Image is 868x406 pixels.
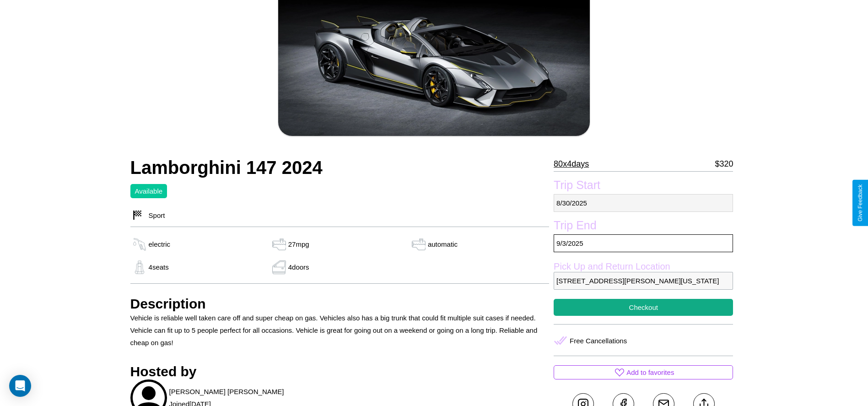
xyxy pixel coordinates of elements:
p: 4 doors [288,261,309,273]
p: $ 320 [715,157,733,171]
p: [STREET_ADDRESS][PERSON_NAME][US_STATE] [554,272,733,290]
h2: Lamborghini 147 2024 [130,157,550,178]
img: gas [270,260,288,274]
p: Available [135,185,163,197]
p: Vehicle is reliable well taken care off and super cheap on gas. Vehicles also has a big trunk tha... [130,312,550,349]
img: gas [270,238,288,251]
h3: Description [130,296,550,312]
img: gas [410,238,428,251]
p: Add to favorites [626,366,674,379]
p: 80 x 4 days [554,157,589,171]
img: gas [130,238,149,251]
div: Give Feedback [857,184,863,222]
label: Trip End [554,219,733,234]
button: Checkout [554,299,733,316]
h3: Hosted by [130,364,550,379]
p: Free Cancellations [570,335,627,347]
label: Pick Up and Return Location [554,261,733,272]
p: 4 seats [149,261,169,273]
p: 8 / 30 / 2025 [554,194,733,212]
img: gas [130,260,149,274]
p: 9 / 3 / 2025 [554,234,733,252]
p: [PERSON_NAME] [PERSON_NAME] [169,385,284,398]
button: Add to favorites [554,365,733,379]
p: 27 mpg [288,238,309,250]
p: automatic [428,238,458,250]
div: Open Intercom Messenger [9,375,31,397]
p: Sport [144,209,165,222]
label: Trip Start [554,179,733,194]
p: electric [149,238,171,250]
